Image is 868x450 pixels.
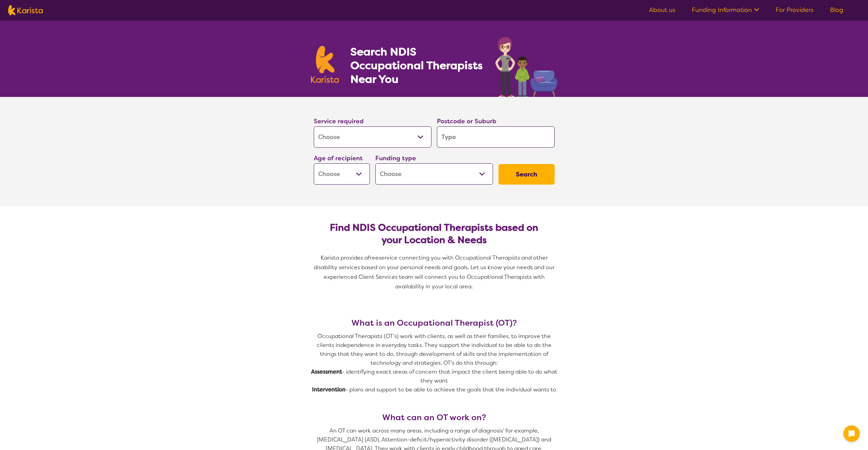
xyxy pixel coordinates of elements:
p: Occupational Therapists (OT’s) work with clients, as well as their families, to improve the clien... [311,332,557,367]
img: occupational-therapy [495,37,557,97]
h2: Find NDIS Occupational Therapists based on your Location & Needs [319,222,549,246]
input: Type [437,126,555,148]
span: Karista provides a [321,254,368,261]
p: - plans and support to be able to achieve the goals that the individual wants to [311,385,557,394]
a: For Providers [776,6,814,14]
span: free [368,254,379,261]
h3: What can an OT work on? [311,413,557,422]
a: About us [649,6,675,14]
a: Funding Information [692,6,759,14]
label: Age of recipient [314,154,363,162]
img: Karista logo [8,5,43,15]
label: Funding type [375,154,416,162]
h1: Search NDIS Occupational Therapists Near You [350,45,483,86]
strong: Intervention [312,386,346,393]
a: Blog [830,6,843,14]
h3: What is an Occupational Therapist (OT)? [311,318,557,328]
strong: Assessment [311,368,342,375]
p: - identifying exact areas of concern that impact the client being able to do what they want [311,367,557,385]
img: Karista logo [311,46,339,83]
label: Service required [314,117,364,125]
span: service connecting you with Occupational Therapists and other disability services based on your p... [314,254,556,290]
button: Search [498,164,555,185]
label: Postcode or Suburb [437,117,496,125]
